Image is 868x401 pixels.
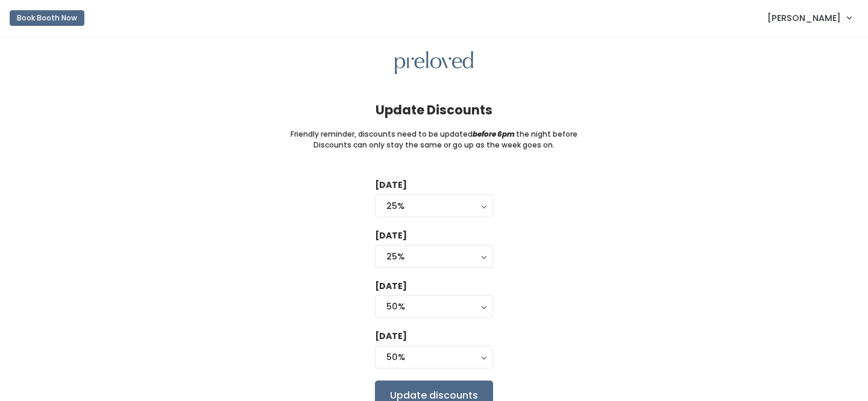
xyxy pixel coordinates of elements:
div: 50% [386,300,482,313]
a: Book Booth Now [10,5,84,31]
label: [DATE] [375,330,407,343]
span: [PERSON_NAME] [767,11,841,25]
button: 50% [375,295,493,318]
button: 50% [375,346,493,368]
label: [DATE] [375,229,407,242]
div: 50% [386,350,482,364]
a: [PERSON_NAME] [755,5,863,31]
label: [DATE] [375,280,407,293]
button: Book Booth Now [10,10,84,26]
h4: Update Discounts [376,103,492,117]
small: Discounts can only stay the same or go up as the week goes on. [313,140,555,151]
button: 25% [375,194,493,217]
label: [DATE] [375,179,407,191]
button: 25% [375,245,493,268]
div: 25% [386,199,482,213]
i: before 6pm [473,129,515,139]
div: 25% [386,250,482,263]
img: preloved logo [395,51,473,75]
small: Friendly reminder, discounts need to be updated the night before [291,129,577,140]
